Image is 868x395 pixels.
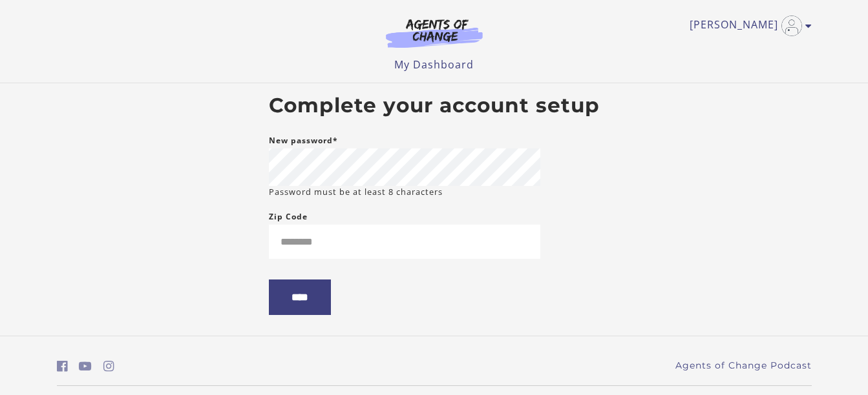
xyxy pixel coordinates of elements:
a: My Dashboard [394,57,474,72]
label: New password* [269,133,338,148]
i: https://www.youtube.com/c/AgentsofChangeTestPrepbyMeaganMitchell (Open in a new window) [79,360,92,372]
a: https://www.youtube.com/c/AgentsofChangeTestPrepbyMeaganMitchell (Open in a new window) [79,357,92,376]
i: https://www.facebook.com/groups/aswbtestprep (Open in a new window) [57,360,68,372]
img: Agents of Change Logo [372,18,496,48]
a: Toggle menu [690,15,805,36]
a: https://www.instagram.com/agentsofchangeprep/ (Open in a new window) [103,357,114,376]
i: https://www.instagram.com/agentsofchangeprep/ (Open in a new window) [103,360,114,372]
a: Agents of Change Podcast [675,359,812,372]
small: Password must be at least 8 characters [269,186,443,198]
a: https://www.facebook.com/groups/aswbtestprep (Open in a new window) [57,357,68,376]
h2: Complete your account setup [269,94,600,118]
label: Zip Code [269,209,308,225]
